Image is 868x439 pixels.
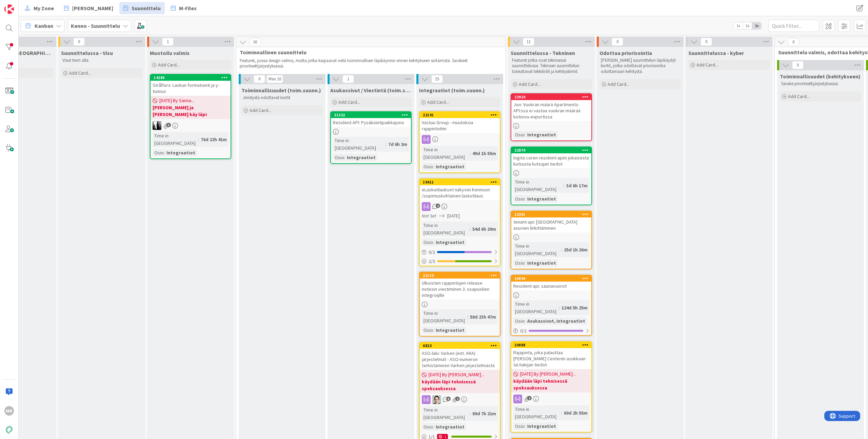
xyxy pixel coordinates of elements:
[432,395,441,404] img: TT
[331,112,411,118] div: 21322
[792,61,804,69] span: 0
[420,272,500,279] div: 22110
[198,136,199,143] span: :
[419,87,485,94] span: Integraatiot (toim.suunn.)
[525,317,526,325] span: :
[338,99,360,105] span: Add Card...
[422,309,467,324] div: Time in [GEOGRAPHIC_DATA]
[423,273,500,278] div: 22110
[511,341,592,433] a: 20888Rajapinta, joka palauttaa [PERSON_NAME] Centeriin asukkaan tai hakijan tiedot[DATE] By [PERS...
[422,163,433,170] div: Osio
[433,423,434,431] span: :
[565,182,589,189] div: 3d 6h 17m
[4,4,14,14] img: Visit kanbanzone.com
[511,342,591,348] div: 20888
[514,212,591,217] div: 22381
[4,425,14,435] img: avatar
[514,148,591,153] div: 22874
[342,75,354,83] span: 1
[513,422,525,430] div: Osio
[447,212,460,220] span: [DATE]
[420,272,500,300] div: 22110Ulkoisten rajapintojen release notesin viestiminen 3. osapuolien integroijille
[470,150,471,157] span: :
[511,275,591,290] div: 20840Resident-api: saunavuorot
[150,74,231,159] a: 14280Strålfors: Laskun formatointi ja y-tunnus[DATE] By Sanna...[PERSON_NAME] ja [PERSON_NAME] kä...
[243,95,321,100] p: Jiiristystä odottavat kortit
[564,182,565,189] span: :
[420,112,500,118] div: 22191
[150,50,190,56] span: Muotoilu valmis
[525,259,526,267] span: :
[429,371,484,378] span: [DATE] By [PERSON_NAME]...
[513,300,559,315] div: Time in [GEOGRAPHIC_DATA]
[514,276,591,281] div: 20840
[422,378,498,392] b: käydään läpi teknisessä speksauksessa
[513,317,525,325] div: Osio
[434,326,466,334] div: Integraatiot
[153,149,164,156] div: Osio
[151,81,231,96] div: Strålfors: Laskun formatointi ja y-tunnus
[513,131,525,138] div: Osio
[526,195,558,203] div: Integraatiot
[151,75,231,96] div: 14280Strålfors: Laskun formatointi ja y-tunnus
[240,58,499,69] p: Featuret, joissa design valmis, mutta jotka kaipaavat vielä toiminnallisen läpikäynnin ennen kehi...
[436,204,440,208] span: 2
[420,248,500,256] div: 0/2
[752,22,761,29] span: 3x
[132,4,161,12] span: Suunnittelu
[520,327,527,335] span: 0 / 2
[788,38,799,46] span: 0
[330,87,412,94] span: Asukassivut / Viestintä (toim.suunn.)
[420,112,500,133] div: 22191Vastuu Group - muutoksia rajapintoihin
[419,272,500,337] a: 22110Ulkoisten rajapintojen release notesin viestiminen 3. osapuolien integroijilleTime in [GEOGR...
[422,326,433,334] div: Osio
[420,185,500,200] div: eLaskutilaukset näkyviin Kennoon /sopimuskohtainen laskutilaus
[471,225,498,233] div: 54d 6h 20m
[455,397,460,401] span: 1
[334,113,411,117] div: 21322
[71,22,120,29] b: Kenno - Suunnittelu
[467,313,468,321] span: :
[422,238,433,246] div: Osio
[562,246,589,253] div: 25d 1h 26m
[254,75,265,83] span: 0
[511,94,591,121] div: 22924Joo: Vuokran määrä Apartments-API:ssa ei vastaa vuokran määrää kotisivu-exportissa
[470,225,471,233] span: :
[151,75,231,81] div: 14280
[513,405,561,420] div: Time in [GEOGRAPHIC_DATA]
[526,131,558,138] div: Integraatiot
[423,180,500,185] div: 19411
[468,313,498,321] div: 58d 23h 47m
[612,38,623,46] span: 0
[420,257,500,266] div: 2/3
[386,140,387,148] span: :
[781,81,860,87] p: Sarake prioriteettijärjestyksessä.
[240,49,497,56] span: Toiminnallinen suunnittelu
[688,50,744,56] span: Suunnittelussa - kyber
[429,258,435,265] span: 2 / 3
[525,195,526,203] span: :
[165,149,197,156] div: Integraatiot
[526,317,587,325] div: Asukassivut, Integraatiot
[333,154,344,161] div: Osio
[423,343,500,348] div: 6823
[511,211,592,269] a: 22381tenant-api: [GEOGRAPHIC_DATA] asuvien linkittäminenTime in [GEOGRAPHIC_DATA]:25d 1h 26mOsio:...
[511,275,592,336] a: 20840Resident-api: saunavuorotTime in [GEOGRAPHIC_DATA]:124d 5h 25mOsio:Asukassivut, Integraatiot0/2
[434,238,466,246] div: Integraatiot
[511,342,591,369] div: 20888Rajapinta, joka palauttaa [PERSON_NAME] Centeriin asukkaan tai hakijan tiedot
[525,131,526,138] span: :
[35,22,53,30] span: Kanban
[526,422,558,430] div: Integraatiot
[422,406,470,421] div: Time in [GEOGRAPHIC_DATA]
[344,154,345,161] span: :
[511,50,575,56] span: Suunnittelussa - Tekninen
[701,38,712,46] span: 0
[511,147,591,153] div: 22874
[34,4,54,12] span: My Zone
[513,195,525,203] div: Osio
[599,50,652,56] span: Odottaa priorisointia
[511,348,591,369] div: Rajapinta, joka palauttaa [PERSON_NAME] Centeriin asukkaan tai hakijan tiedot
[21,2,58,14] a: My Zone
[420,279,500,300] div: Ulkoisten rajapintojen release notesin viestiminen 3. osapuolien integroijille
[249,38,261,46] span: 16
